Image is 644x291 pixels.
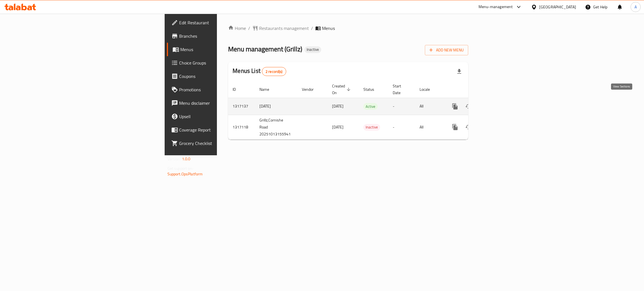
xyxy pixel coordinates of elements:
[363,103,378,110] span: Active
[179,140,268,147] span: Grocery Checklist
[448,100,462,113] button: more
[179,113,268,120] span: Upsell
[448,120,462,134] button: more
[539,4,576,10] div: [GEOGRAPHIC_DATA]
[302,86,321,93] span: Vendor
[479,4,513,10] div: Menu-management
[179,73,268,80] span: Coupons
[228,81,506,140] table: enhanced table
[255,115,297,139] td: Grillz,Cornishe Road 20251013155941
[179,100,268,106] span: Menu disclaimer
[425,45,468,55] button: Add New Menu
[179,86,268,93] span: Promotions
[179,59,268,66] span: Choice Groups
[255,98,297,115] td: [DATE]
[167,137,272,150] a: Grocery Checklist
[332,123,344,131] span: [DATE]
[444,81,506,98] th: Actions
[322,25,335,32] span: Menus
[429,47,464,54] span: Add New Menu
[228,25,468,32] nav: breadcrumb
[259,25,309,32] span: Restaurants management
[388,98,415,115] td: -
[332,83,352,96] span: Created On
[363,86,382,93] span: Status
[167,70,272,83] a: Coupons
[167,43,272,56] a: Menus
[462,100,475,113] button: Change Status
[233,86,243,93] span: ID
[167,96,272,110] a: Menu disclaimer
[304,46,321,53] div: Inactive
[167,56,272,70] a: Choice Groups
[462,120,475,134] button: Change Status
[262,67,286,76] div: Total records count
[363,124,380,130] span: Inactive
[167,123,272,137] a: Coverage Report
[393,83,408,96] span: Start Date
[415,98,444,115] td: All
[252,25,309,32] a: Restaurants management
[167,16,272,29] a: Edit Restaurant
[634,4,637,10] span: A
[167,110,272,123] a: Upsell
[167,170,203,178] a: Support.OpsPlatform
[233,67,286,76] h2: Menus List
[363,103,378,110] div: Active
[180,46,268,53] span: Menus
[179,33,268,39] span: Branches
[311,25,313,32] li: /
[179,19,268,26] span: Edit Restaurant
[304,47,321,52] span: Inactive
[179,127,268,133] span: Coverage Report
[420,86,437,93] span: Locale
[259,86,276,93] span: Name
[415,115,444,139] td: All
[388,115,415,139] td: -
[332,102,344,110] span: [DATE]
[167,165,193,172] span: Get support on:
[262,69,286,74] span: 2 record(s)
[182,155,191,163] span: 1.0.0
[167,155,181,163] span: Version:
[167,83,272,96] a: Promotions
[167,29,272,43] a: Branches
